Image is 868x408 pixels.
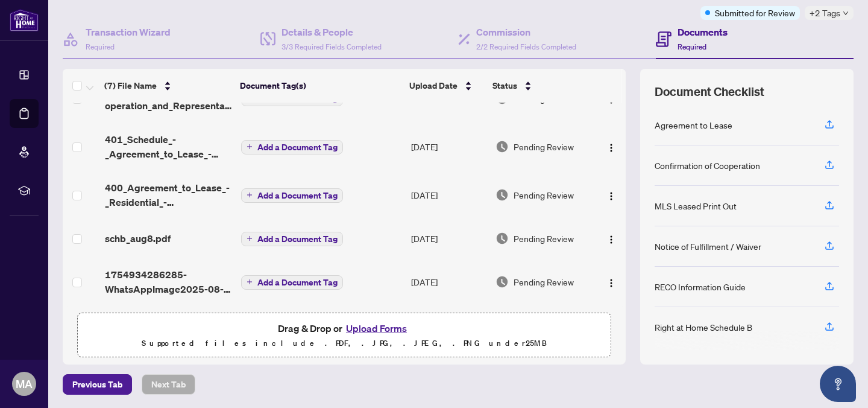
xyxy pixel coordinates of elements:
td: [DATE] [406,171,491,219]
td: [DATE] [406,219,491,258]
span: 401_Schedule_-_Agreement_to_Lease_-_Residential_-_A_-_PropTx-OREA_2025-08-08_15_08_59 1.pdf [105,132,231,161]
span: Upload Date [409,79,458,92]
span: Submitted for Review [715,6,795,19]
h4: Commission [476,25,576,39]
button: Logo [602,137,621,156]
div: MLS Leased Print Out [655,199,737,212]
span: down [843,10,849,16]
span: Pending Review [514,188,574,202]
img: Document Status [495,188,509,202]
button: Previous Tab [63,374,132,395]
img: Logo [606,143,616,153]
td: [DATE] [406,123,491,171]
button: Logo [602,185,621,205]
span: Add a Document Tag [257,278,338,287]
button: Open asap [820,366,856,402]
div: Agreement to Lease [655,118,732,132]
div: Right at Home Schedule B [655,320,752,334]
span: plus [247,235,253,241]
span: Status [492,79,517,92]
span: Drag & Drop or [278,320,410,336]
span: MA [16,375,33,392]
span: Drag & Drop orUpload FormsSupported files include .PDF, .JPG, .JPEG, .PNG under25MB [78,313,611,358]
img: Document Status [495,140,509,153]
img: logo [10,9,39,31]
span: Add a Document Tag [257,143,338,151]
p: Supported files include .PDF, .JPG, .JPEG, .PNG under 25 MB [85,336,603,351]
button: Logo [602,229,621,248]
span: 3/3 Required Fields Completed [281,42,382,51]
button: Next Tab [142,374,195,395]
img: Logo [606,278,616,288]
th: (7) File Name [99,69,235,103]
span: Pending Review [514,275,574,288]
button: Add a Document Tag [241,188,343,203]
th: Document Tag(s) [235,69,404,103]
button: Add a Document Tag [241,231,343,246]
span: Document Checklist [655,83,764,100]
span: 2/2 Required Fields Completed [476,42,576,51]
button: Add a Document Tag [241,187,343,203]
span: 400_Agreement_to_Lease_-_Residential_-_OREA__TRREB_.pdf [105,180,231,209]
button: Logo [602,272,621,292]
div: Notice of Fulfillment / Waiver [655,240,761,253]
th: Upload Date [404,69,488,103]
span: plus [247,144,253,150]
img: Document Status [495,232,509,245]
span: Add a Document Tag [257,235,338,243]
td: [DATE] [406,258,491,306]
span: Previous Tab [72,375,122,394]
button: Add a Document Tag [241,275,343,290]
span: +2 Tags [810,6,840,20]
span: Required [678,42,706,51]
div: Confirmation of Cooperation [655,159,760,172]
span: 1754934286285-WhatsAppImage2025-08-11at13829PM.jpeg [105,267,231,296]
button: Add a Document Tag [241,140,343,155]
span: plus [247,192,253,198]
span: Add a Document Tag [257,191,338,200]
span: Pending Review [514,140,574,153]
span: plus [247,279,253,285]
span: (7) File Name [104,79,157,92]
span: Add a Document Tag [257,95,338,103]
span: Pending Review [514,232,574,245]
img: Document Status [495,275,509,288]
button: Upload Forms [342,320,410,336]
h4: Transaction Wizard [86,25,171,39]
div: RECO Information Guide [655,280,746,293]
th: Status [488,69,593,103]
span: Required [86,42,115,51]
span: schb_aug8.pdf [105,231,171,246]
button: Add a Document Tag [241,274,343,290]
button: Add a Document Tag [241,139,343,155]
h4: Details & People [281,25,382,39]
img: Logo [606,235,616,244]
h4: Documents [678,25,728,39]
button: Add a Document Tag [241,232,343,246]
img: Logo [606,191,616,201]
